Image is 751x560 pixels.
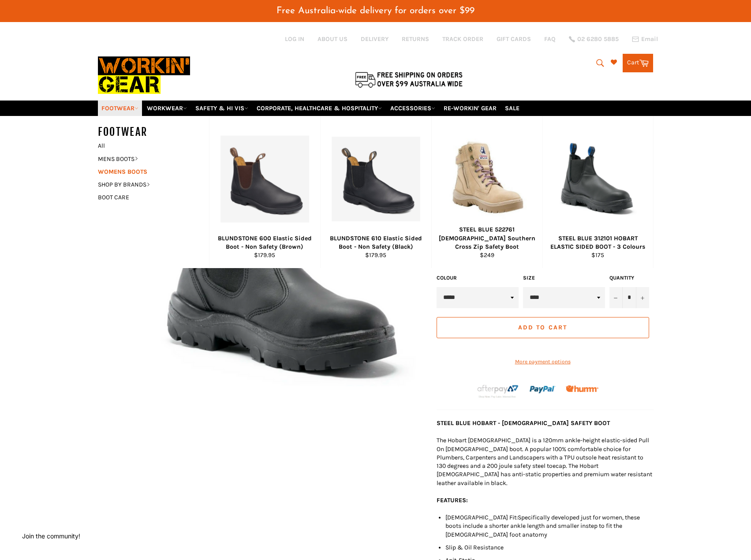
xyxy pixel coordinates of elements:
div: $179.95 [326,251,426,259]
img: Humm_core_logo_RGB-01_300x60px_small_195d8312-4386-4de7-b182-0ef9b6303a37.png [566,385,598,392]
a: RE-WORKIN' GEAR [440,101,500,116]
span: Free Australia-wide delivery for orders over $99 [276,6,475,15]
a: ABOUT US [318,35,347,43]
button: Increase item quantity by one [636,287,649,308]
a: BOOT CARE [93,191,200,204]
div: $179.95 [215,251,314,259]
span: Email [641,36,658,42]
img: STEEL BLUE 522761 Ladies Southern Cross Zip Safety Boot - Workin Gear [443,134,531,223]
img: Workin Gear leaders in Workwear, Safety Boots, PPE, Uniforms. Australia's No.1 in Workwear [98,50,190,100]
a: CORPORATE, HEALTHCARE & HOSPITALITY [253,101,385,116]
a: All [93,139,209,152]
div: STEEL BLUE 312101 HOBART ELASTIC SIDED BOOT - 3 Colours [548,234,647,251]
img: Flat $9.95 shipping Australia wide [354,70,464,89]
a: DELIVERY [361,35,389,43]
button: Join the community! [22,532,80,540]
a: ACCESSORIES [387,101,439,116]
img: BLUNDSTONE 610 Elastic Sided Boot - Non Safety - Workin Gear [332,137,420,221]
img: Afterpay-Logo-on-dark-bg_large.png [476,384,519,399]
a: WORKWEAR [143,101,191,116]
div: $249 [437,251,537,259]
a: Email [632,36,658,43]
li: Slip & Oil Resistance [445,543,654,552]
a: FOOTWEAR [98,101,142,116]
span: Add to Cart [518,324,567,331]
span: Specifically developed just for women, these boots include a shorter ankle length and smaller ins... [445,514,640,538]
span: 02 6280 5885 [577,36,619,42]
a: RETURNS [402,35,429,43]
button: Reduce item quantity by one [609,287,623,308]
a: BLUNDSTONE 600 Elastic Sided Boot - Non Safety (Brown) - Workin Gear BLUNDSTONE 600 Elastic Sided... [209,116,320,268]
span: The Hobart [DEMOGRAPHIC_DATA] is a 120mm ankle-height elastic-sided Pull On [DEMOGRAPHIC_DATA] bo... [437,437,652,486]
a: Log in [285,35,304,43]
img: paypal.png [530,377,556,403]
a: TRACK ORDER [442,35,483,43]
img: STEEL BLUE 312101 HOBART ELASTIC SIDED BOOT - Workin' Gear [554,140,642,218]
div: BLUNDSTONE 600 Elastic Sided Boot - Non Safety (Brown) [215,234,314,251]
a: SALE [501,101,523,116]
h5: FOOTWEAR [98,125,209,139]
button: Add to Cart [437,317,649,338]
a: GIFT CARDS [497,35,531,43]
strong: FEATURES: [437,497,468,504]
a: STEEL BLUE 312101 HOBART ELASTIC SIDED BOOT - Workin' Gear STEEL BLUE 312101 HOBART ELASTIC SIDED... [542,116,654,268]
a: WOMENS BOOTS [93,165,200,178]
a: SHOP BY BRANDS [93,178,200,191]
a: FAQ [544,35,556,43]
a: 02 6280 5885 [569,36,619,42]
img: STEEL BLUE 512701 HOBART LADIES ELASTIC SIDED BOOT - BLACK - Workin' Gear [147,150,428,386]
a: SAFETY & HI VIS [192,101,252,116]
label: Quantity [609,274,649,282]
div: $175 [548,251,647,259]
div: BLUNDSTONE 610 Elastic Sided Boot - Non Safety (Black) [326,234,426,251]
a: BLUNDSTONE 610 Elastic Sided Boot - Non Safety - Workin Gear BLUNDSTONE 610 Elastic Sided Boot - ... [320,116,431,268]
a: STEEL BLUE 522761 Ladies Southern Cross Zip Safety Boot - Workin Gear STEEL BLUE 522761 [DEMOGRAP... [431,116,542,268]
a: Cart [623,54,653,72]
label: COLOUR [437,274,519,282]
li: [DEMOGRAPHIC_DATA] Fit: [445,513,654,539]
label: Size [523,274,605,282]
a: MENS BOOTS [93,153,200,165]
a: More payment options [437,358,649,366]
strong: STEEL BLUE HOBART - [DEMOGRAPHIC_DATA] SAFETY BOOT [437,419,610,427]
img: BLUNDSTONE 600 Elastic Sided Boot - Non Safety (Brown) - Workin Gear [220,135,309,222]
div: STEEL BLUE 522761 [DEMOGRAPHIC_DATA] Southern Cross Zip Safety Boot [437,225,537,251]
